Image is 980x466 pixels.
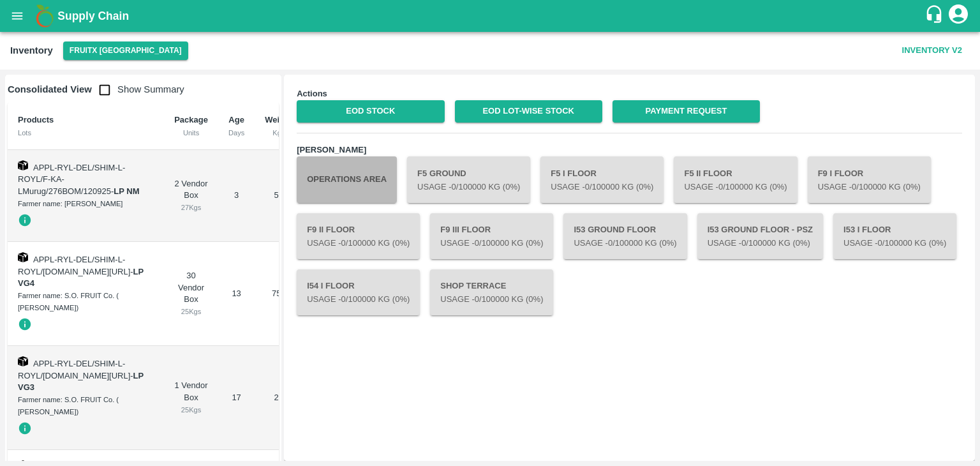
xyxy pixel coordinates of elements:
[63,41,188,60] button: Select DC
[18,198,154,209] div: Farmer name: [PERSON_NAME]
[8,84,92,94] b: Consolidated View
[924,4,947,27] div: customer-support
[440,237,543,250] p: Usage - 0 /100000 Kg (0%)
[833,213,956,259] button: I53 I FloorUsage -0/100000 Kg (0%)
[18,359,130,380] span: APPL-RYL-DEL/SHIM-L-ROYL/[DOMAIN_NAME][URL]
[174,404,208,416] div: 25 Kgs
[897,40,967,62] button: Inventory V2
[455,100,602,123] a: EOD Lot-wise Stock
[272,289,286,298] span: 750
[18,252,28,262] img: box
[18,127,154,139] div: Lots
[218,242,255,346] td: 13
[430,213,553,259] button: F9 III FloorUsage -0/100000 Kg (0%)
[307,237,410,250] p: Usage - 0 /100000 Kg (0%)
[843,237,946,250] p: Usage - 0 /100000 Kg (0%)
[540,156,664,202] button: F5 I FloorUsage -0/100000 Kg (0%)
[218,150,255,243] td: 3
[563,213,687,259] button: I53 Ground FloorUsage -0/100000 Kg (0%)
[574,237,676,250] p: Usage - 0 /100000 Kg (0%)
[174,270,208,317] div: 30 Vendor Box
[297,213,420,259] button: F9 II FloorUsage -0/100000 Kg (0%)
[417,181,520,193] p: Usage - 0 /100000 Kg (0%)
[265,127,292,139] div: Kgs
[18,290,154,313] div: Farmer name: S.O. FRUIT Co. ( [PERSON_NAME])
[708,237,813,250] p: Usage - 0 /100000 Kg (0%)
[174,380,208,416] div: 1 Vendor Box
[18,163,125,196] span: APPL-RYL-DEL/SHIM-L-ROYL/F-KA-LMurug/276BOM/120925
[612,100,760,123] a: Payment Request
[18,394,154,417] div: Farmer name: S.O. FRUIT Co. ( [PERSON_NAME])
[174,127,208,139] div: Units
[10,45,53,56] b: Inventory
[684,181,787,193] p: Usage - 0 /100000 Kg (0%)
[274,393,283,402] span: 25
[297,100,444,123] a: EOD Stock
[114,186,139,196] strong: LP NM
[92,84,184,94] span: Show Summary
[111,186,140,196] span: -
[228,127,244,139] div: Days
[430,269,553,315] button: Shop TerraceUsage -0/100000 Kg (0%)
[18,255,130,276] span: APPL-RYL-DEL/SHIM-L-ROYL/[DOMAIN_NAME][URL]
[18,356,28,366] img: box
[697,213,823,259] button: I53 Ground Floor - PSZUsage -0/100000 Kg (0%)
[174,115,208,124] b: Package
[174,178,208,214] div: 2 Vendor Box
[407,156,530,202] button: F5 GroundUsage -0/100000 Kg (0%)
[307,294,410,306] p: Usage - 0 /100000 Kg (0%)
[174,202,208,213] div: 27 Kgs
[808,156,931,202] button: F9 I FloorUsage -0/100000 Kg (0%)
[3,1,32,31] button: open drawer
[674,156,797,202] button: F5 II FloorUsage -0/100000 Kg (0%)
[297,269,420,315] button: I54 I FloorUsage -0/100000 Kg (0%)
[297,156,397,202] button: Operations Area
[57,7,924,25] a: Supply Chain
[57,10,129,22] b: Supply Chain
[440,294,543,306] p: Usage - 0 /100000 Kg (0%)
[297,145,366,154] b: [PERSON_NAME]
[947,3,970,29] div: account of current user
[174,306,208,317] div: 25 Kgs
[297,89,327,98] b: Actions
[265,115,292,124] b: Weight
[18,115,54,124] b: Products
[18,160,28,170] img: box
[551,181,653,193] p: Usage - 0 /100000 Kg (0%)
[218,346,255,450] td: 17
[274,190,283,200] span: 54
[32,3,57,29] img: logo
[228,115,244,124] b: Age
[818,181,921,193] p: Usage - 0 /100000 Kg (0%)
